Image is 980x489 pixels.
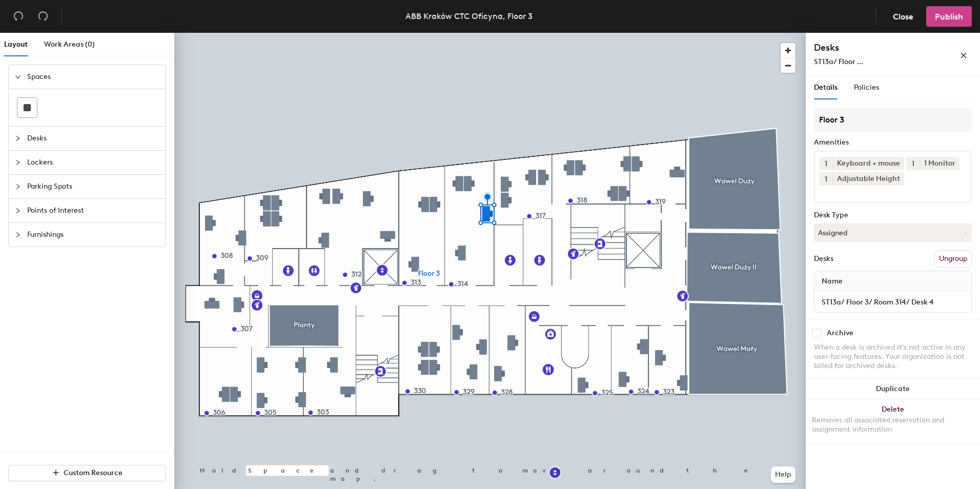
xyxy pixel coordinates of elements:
[819,157,832,170] button: 1
[15,184,21,190] span: collapsed
[960,52,967,59] span: close
[13,11,24,21] span: undo
[827,329,853,337] div: Archive
[405,10,533,23] div: ABB Kraków CTC Oficyna, Floor 3
[906,157,920,170] button: 1
[15,135,21,141] span: collapsed
[814,83,838,92] span: Details
[935,12,963,22] span: Publish
[8,465,166,481] button: Custom Resource
[816,272,848,291] span: Name
[44,40,95,49] span: Work Areas (0)
[912,158,914,169] span: 1
[825,174,827,185] span: 1
[33,6,53,27] button: Redo (⌘ + ⇧ + Z)
[832,172,904,186] div: Adjustable Height
[15,208,21,214] span: collapsed
[832,157,904,170] div: Keyboard + mouse
[8,6,29,27] button: Undo (⌘ + Z)
[819,172,832,186] button: 1
[15,232,21,238] span: collapsed
[814,41,927,54] h4: Desks
[934,250,972,268] button: Ungroup
[4,40,28,49] span: Layout
[920,157,959,170] div: 1 Monitor
[771,466,795,483] button: Help
[27,127,159,150] span: Desks
[814,343,972,371] div: When a desk is archived it's not active in any user-facing features. Your organization is not bil...
[814,223,972,242] button: Assigned
[814,255,833,263] div: Desks
[884,6,922,27] button: Close
[806,379,980,399] button: Duplicate
[64,468,122,477] span: Custom Resource
[893,12,913,22] span: Close
[926,6,972,27] button: Publish
[814,57,863,66] span: ST13a/ Floor ...
[814,211,972,219] div: Desk Type
[812,416,974,434] div: Removes all associated reservation and assignment information
[816,295,969,309] input: Unnamed desk
[15,74,21,80] span: expanded
[814,138,972,147] div: Amenities
[27,65,159,89] span: Spaces
[27,151,159,174] span: Lockers
[27,199,159,222] span: Points of Interest
[27,175,159,198] span: Parking Spots
[806,399,980,444] button: DeleteRemoves all associated reservation and assignment information
[825,158,827,169] span: 1
[27,223,159,247] span: Furnishings
[854,83,879,92] span: Policies
[15,159,21,166] span: collapsed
